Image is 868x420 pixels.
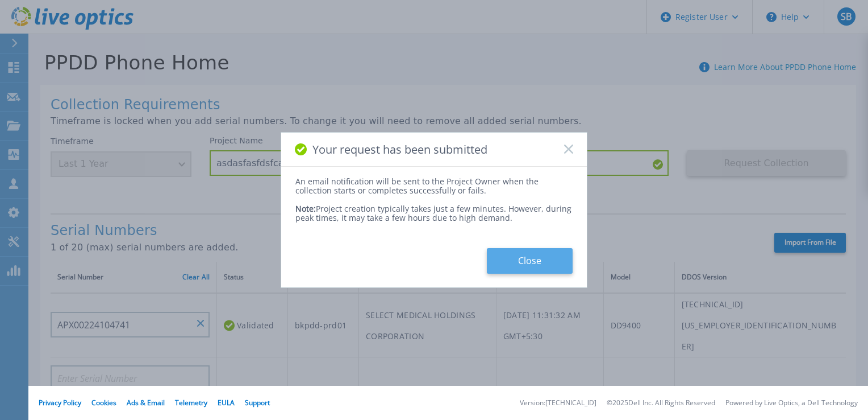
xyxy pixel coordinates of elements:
[127,398,165,407] a: Ads & Email
[295,203,316,214] span: Note:
[312,143,487,156] span: Your request has been submitted
[175,398,207,407] a: Telemetry
[245,398,270,407] a: Support
[91,398,116,407] a: Cookies
[295,177,573,195] div: An email notification will be sent to the Project Owner when the collection starts or completes s...
[725,400,858,407] li: Powered by Live Optics, a Dell Technology
[218,398,235,407] a: EULA
[295,195,573,223] div: Project creation typically takes just a few minutes. However, during peak times, it may take a fe...
[520,400,596,407] li: Version: [TECHNICAL_ID]
[607,400,715,407] li: © 2025 Dell Inc. All Rights Reserved
[39,398,81,407] a: Privacy Policy
[487,248,573,274] button: Close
